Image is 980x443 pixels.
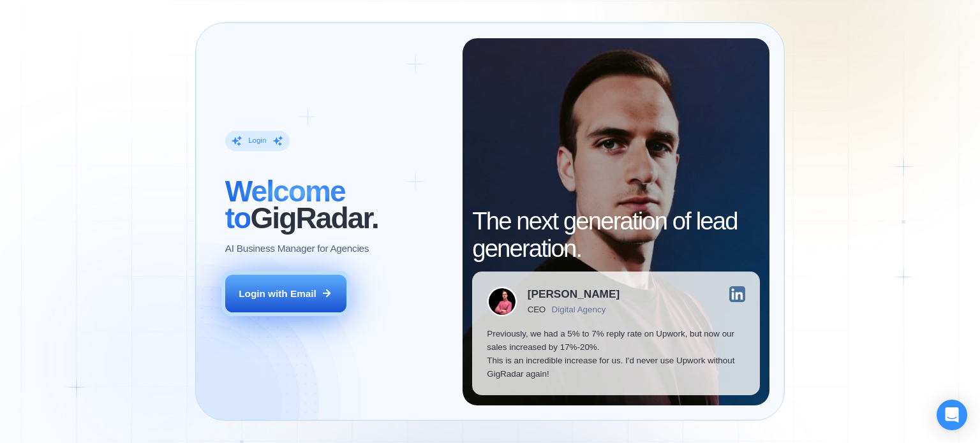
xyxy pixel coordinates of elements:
[225,242,369,255] p: AI Business Manager for Agencies
[239,287,316,300] div: Login with Email
[472,208,760,261] h2: The next generation of lead generation.
[937,400,967,430] div: Open Intercom Messenger
[225,178,448,231] h2: ‍ GigRadar.
[225,175,345,235] span: Welcome to
[552,305,606,314] div: Digital Agency
[528,305,546,314] div: CEO
[487,327,745,381] p: Previously, we had a 5% to 7% reply rate on Upwork, but now our sales increased by 17%-20%. This ...
[528,289,620,300] div: [PERSON_NAME]
[248,136,266,145] div: Login
[225,275,346,313] button: Login with Email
